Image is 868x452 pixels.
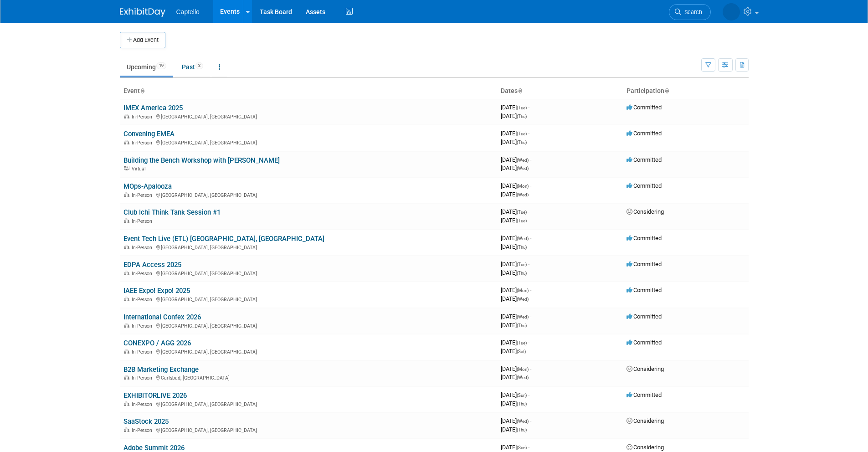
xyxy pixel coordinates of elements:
a: Search [669,4,711,20]
span: Committed [627,130,662,137]
span: (Mon) [517,288,529,293]
span: [DATE] [501,261,529,267]
span: - [530,156,531,163]
div: [GEOGRAPHIC_DATA], [GEOGRAPHIC_DATA] [123,191,493,198]
span: (Wed) [517,158,529,163]
img: In-Person Event [124,271,129,275]
span: (Wed) [517,375,529,380]
img: In-Person Event [124,297,129,301]
span: - [530,417,531,424]
a: Convening EMEA [123,130,175,138]
span: (Tue) [517,131,527,136]
a: Building the Bench Workshop with [PERSON_NAME] [123,156,280,164]
span: In-Person [132,192,155,198]
span: Considering [627,417,664,424]
div: [GEOGRAPHIC_DATA], [GEOGRAPHIC_DATA] [123,426,493,433]
span: [DATE] [501,104,529,111]
span: [DATE] [501,374,529,380]
span: [DATE] [501,182,531,189]
span: In-Person [132,323,155,329]
span: (Thu) [517,271,527,276]
span: In-Person [132,245,155,251]
th: Dates [497,83,623,99]
span: In-Person [132,349,155,355]
a: Adobe Summit 2026 [123,444,185,452]
a: Sort by Start Date [518,87,522,94]
a: Sort by Participation Type [664,87,669,94]
img: Mackenzie Hood [723,3,740,21]
span: - [530,313,531,320]
span: [DATE] [501,130,529,137]
span: (Sun) [517,393,527,398]
span: In-Person [132,401,155,407]
img: Virtual Event [124,166,129,170]
span: (Wed) [517,297,529,302]
a: Upcoming19 [120,58,173,76]
span: 19 [156,62,166,69]
a: EDPA Access 2025 [123,261,181,269]
span: (Tue) [517,218,527,223]
span: Considering [627,444,664,451]
span: Committed [627,313,662,320]
span: In-Person [132,114,155,120]
span: - [528,261,529,267]
span: (Thu) [517,245,527,250]
div: [GEOGRAPHIC_DATA], [GEOGRAPHIC_DATA] [123,348,493,355]
span: Committed [627,339,662,346]
span: (Wed) [517,166,529,171]
span: [DATE] [501,243,527,250]
img: In-Person Event [124,114,129,118]
span: (Sat) [517,349,526,354]
span: Captello [176,8,200,15]
span: - [530,365,531,372]
span: [DATE] [501,365,531,372]
div: [GEOGRAPHIC_DATA], [GEOGRAPHIC_DATA] [123,113,493,120]
span: Committed [627,287,662,293]
a: Event Tech Live (ETL) [GEOGRAPHIC_DATA], [GEOGRAPHIC_DATA] [123,235,324,243]
span: (Thu) [517,323,527,328]
span: (Sun) [517,445,527,450]
span: [DATE] [501,322,527,329]
span: - [528,391,529,398]
a: B2B Marketing Exchange [123,365,199,374]
span: (Tue) [517,210,527,215]
span: - [528,339,529,346]
span: [DATE] [501,391,529,398]
span: - [530,235,531,241]
span: [DATE] [501,313,531,320]
span: In-Person [132,140,155,146]
span: In-Person [132,375,155,381]
div: [GEOGRAPHIC_DATA], [GEOGRAPHIC_DATA] [123,322,493,329]
img: In-Person Event [124,401,129,406]
span: [DATE] [501,164,529,171]
span: (Wed) [517,314,529,319]
img: In-Person Event [124,375,129,380]
span: Committed [627,391,662,398]
span: (Thu) [517,114,527,119]
span: (Wed) [517,192,529,197]
img: ExhibitDay [120,8,165,17]
a: IMEX America 2025 [123,104,183,112]
th: Event [120,83,497,99]
img: In-Person Event [124,192,129,197]
span: In-Person [132,427,155,433]
span: (Tue) [517,262,527,267]
a: Past2 [175,58,210,76]
img: In-Person Event [124,427,129,432]
span: - [528,444,529,451]
span: [DATE] [501,426,527,433]
span: Considering [627,208,664,215]
span: [DATE] [501,417,531,424]
a: MOps-Apalooza [123,182,172,190]
span: In-Person [132,218,155,224]
a: Club Ichi Think Tank Session #1 [123,208,221,216]
img: In-Person Event [124,140,129,144]
span: [DATE] [501,191,529,198]
a: CONEXPO / AGG 2026 [123,339,191,347]
span: Committed [627,104,662,111]
span: [DATE] [501,287,531,293]
span: [DATE] [501,400,527,407]
span: - [530,182,531,189]
a: IAEE Expo! Expo! 2025 [123,287,190,295]
div: [GEOGRAPHIC_DATA], [GEOGRAPHIC_DATA] [123,400,493,407]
